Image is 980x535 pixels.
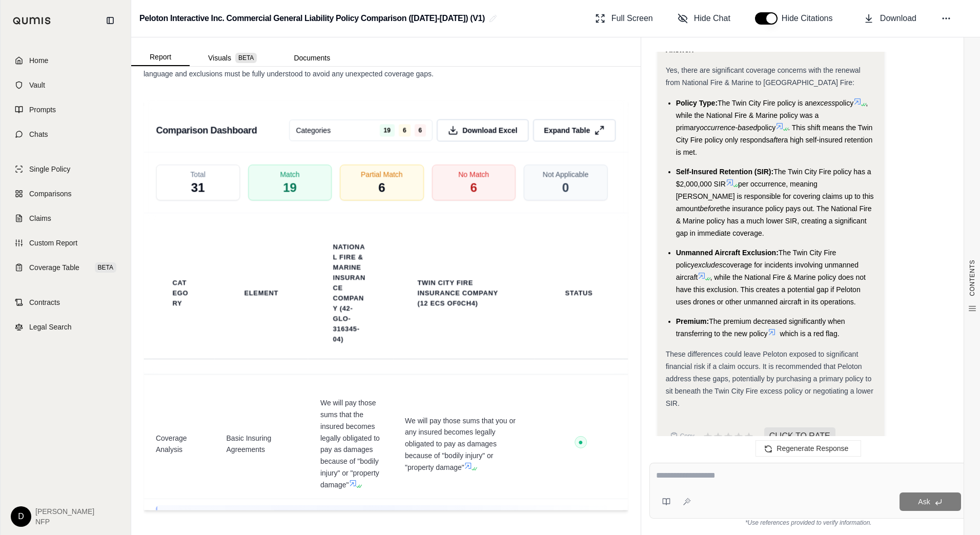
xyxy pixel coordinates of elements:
img: Qumis Logo [13,17,51,25]
button: Full Screen [591,8,657,29]
span: Copy [680,432,695,440]
th: Element [232,282,291,304]
span: excludes [694,261,722,269]
a: Comparisons [7,182,125,205]
span: 0 [562,179,569,196]
a: Prompts [7,98,125,121]
span: 19 [283,179,297,196]
span: Download Excel [462,125,517,135]
button: Collapse sidebar [102,12,118,29]
div: D [11,506,31,527]
span: Single Policy [29,164,70,174]
span: Claims [29,213,51,223]
span: BETA [95,262,116,273]
span: Custom Report [29,238,77,248]
span: after [769,136,784,144]
span: per occurrence, meaning [PERSON_NAME] is responsible for covering claims up to this amount [676,180,874,213]
span: which is a red flag. [780,330,840,338]
span: These differences could leave Peloton exposed to significant financial risk if a claim occurs. It... [666,350,873,407]
span: Hide Citations [782,12,839,25]
button: Ask [900,492,961,511]
span: 6 [415,124,426,136]
a: Contracts [7,291,125,314]
span: Categories [296,125,331,135]
span: Coverage Table [29,262,79,273]
span: Vault [29,80,45,90]
span: Policy Type: [676,99,718,107]
span: Partial Match [361,169,403,179]
span: [PERSON_NAME] [35,506,94,517]
button: Documents [275,50,349,66]
span: excess [813,99,835,107]
span: Hide Chat [694,12,730,25]
span: Contracts [29,297,60,307]
a: Chats [7,123,125,146]
a: Vault [7,74,125,96]
span: Regenerate Response [777,444,848,452]
span: Full Screen [611,12,653,25]
th: Status [553,282,605,304]
th: Category [160,272,202,315]
button: Download Excel [437,119,528,141]
button: Expand Table [533,119,616,141]
button: Regenerate Response [756,440,861,457]
span: The Twin City Fire policy [676,249,836,269]
button: Copy [666,426,699,446]
span: Comparisons [29,189,71,199]
th: Twin City Fire Insurance Company (12 ECS OF0CH4) [405,272,522,315]
h2: Peloton Interactive Inc. Commercial General Liability Policy Comparison ([DATE]-[DATE]) (V1) [139,9,485,28]
span: CONTENTS [968,260,976,296]
span: Coverage Analysis [156,432,202,455]
span: coverage for incidents involving unmanned aircraft [676,261,859,281]
span: Yes, there are significant coverage concerns with the renewal from National Fire & Marine to [GEO... [666,66,861,87]
button: ● [575,436,587,452]
span: NFP [35,517,94,527]
strong: Answer: [666,46,694,54]
a: Single Policy [7,158,125,180]
span: The Twin City Fire policy is an [718,99,813,107]
span: , while the National Fire & Marine policy does not have this exclusion. This creates a potential ... [676,273,866,306]
span: Self-Insured Retention (SIR): [676,168,774,176]
a: Claims [7,207,125,230]
span: Expand Table [544,125,590,135]
a: Home [7,49,125,72]
span: Unmanned Aircraft Exclusion: [676,249,779,257]
span: No Match [458,169,489,179]
div: *Use references provided to verify information. [649,519,968,527]
th: National Fire & Marine Insurance Company (42-GLO-316345-04) [320,236,380,351]
span: The Twin City Fire policy has a $2,000,000 SIR [676,168,871,188]
a: Legal Search [7,316,125,338]
span: Ask [918,498,930,506]
span: 6 [378,179,385,196]
span: BETA [235,53,257,63]
span: We will pay those sums that the insured becomes legally obligated to pay as damages because of "b... [320,397,380,490]
span: The premium decreased significantly when transferring to the new policy [676,317,845,338]
a: Custom Report [7,232,125,254]
button: Report [131,49,190,66]
span: a high self-insured retention is met. [676,136,873,156]
span: 6 [399,124,411,136]
span: Premium: [676,317,709,325]
button: Categories1966 [289,119,433,141]
button: Download [860,8,921,29]
span: Based on the analysis, the transition from the National Fire & Marine Insurance Company policy to... [144,33,622,78]
span: Not Applicable [543,169,588,179]
button: Hide Chat [673,8,734,29]
span: Total [190,169,206,179]
a: Coverage TableBETA [7,256,125,279]
span: Basic Insuring Agreements [227,432,296,455]
span: Chats [29,129,48,139]
span: Match [280,169,299,179]
span: Legal Search [29,322,72,332]
button: Visuals [190,50,275,66]
span: the insurance policy pays out. The National Fire & Marine policy has a much lower SIR, creating a... [676,204,872,237]
h3: Comparison Dashboard [156,121,257,139]
span: 6 [470,179,477,196]
span: before [700,204,720,213]
span: We will pay those sums that you or any insured becomes legally obligated to pay as damages becaus... [405,415,522,473]
span: policy [757,124,775,132]
span: 31 [191,179,205,196]
span: Prompts [29,105,56,115]
span: occurrence-based [700,124,757,132]
span: 19 [380,124,395,136]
